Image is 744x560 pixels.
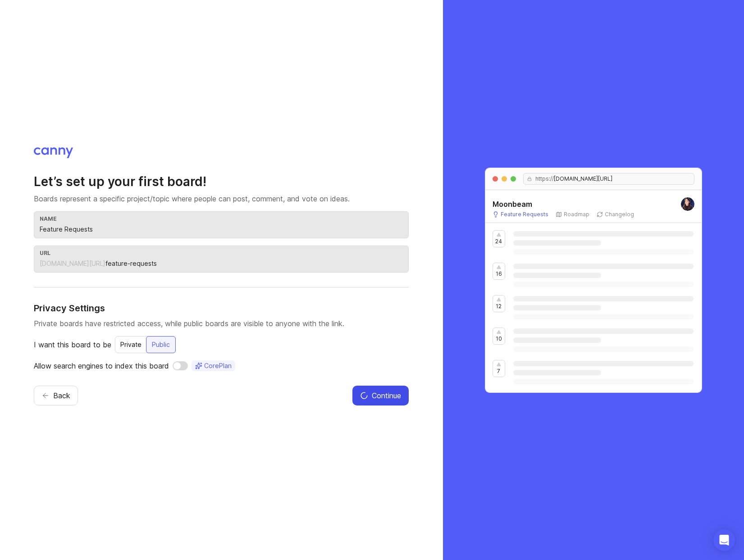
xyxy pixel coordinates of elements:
[204,361,232,370] span: Core Plan
[105,259,403,269] input: feature-requests
[605,211,634,218] p: Changelog
[34,193,409,204] p: Boards represent a specific project/topic where people can post, comment, and vote on ideas.
[713,529,735,551] div: Open Intercom Messenger
[372,390,401,401] span: Continue
[501,211,548,218] p: Feature Requests
[681,197,694,211] img: Joanne Soo
[34,302,409,314] h4: Privacy Settings
[40,224,403,234] input: Feature Requests
[34,147,73,158] img: Canny logo
[495,238,502,245] p: 24
[496,303,502,310] p: 12
[497,368,500,375] p: 7
[34,360,169,371] p: Allow search engines to index this board
[34,318,409,329] p: Private boards have restricted access, while public boards are visible to anyone with the link.
[115,337,147,353] div: Private
[53,390,70,401] span: Back
[40,250,403,256] div: url
[564,211,589,218] p: Roadmap
[40,215,403,222] div: name
[40,259,105,268] div: [DOMAIN_NAME][URL]
[496,270,502,278] p: 16
[496,335,502,342] p: 10
[493,199,532,209] h5: Moonbeam
[352,386,409,405] button: Continue
[34,386,78,405] button: Back
[115,336,147,353] button: Private
[146,336,176,353] button: Public
[554,175,612,182] span: [DOMAIN_NAME][URL]
[34,173,409,190] h2: Let’s set up your first board!
[34,339,111,350] p: I want this board to be
[532,175,554,182] span: https://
